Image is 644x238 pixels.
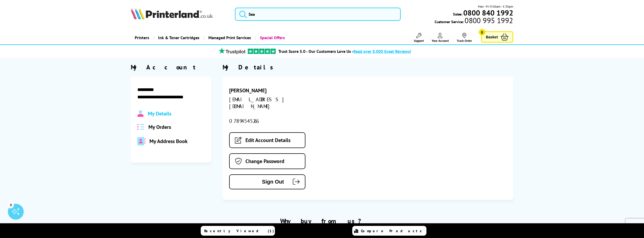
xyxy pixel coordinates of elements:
a: Managed Print Services [203,31,255,44]
div: 3 [8,202,14,208]
span: My Details [148,110,171,117]
h2: Why buy from us? [131,217,513,225]
span: My Orders [148,124,171,130]
b: 0800 840 1992 [463,8,513,18]
span: Support [414,39,424,43]
span: 0800 995 1992 [464,18,513,23]
img: Printerland Logo [131,8,213,19]
span: Compare Products [361,229,425,233]
a: Special Offers [255,31,289,44]
a: Trust Score 5.0 - Our Customers Love Us -Read over 8,000 Great Reviews! [278,49,411,54]
a: Support [414,33,424,43]
img: address-book-duotone-solid.svg [137,137,145,145]
span: 0 [479,29,485,36]
a: Your Account [432,33,449,43]
span: Sales: [453,12,462,17]
a: 0800 840 1992 [462,10,513,15]
span: My Address Book [149,138,188,145]
a: Compare Products [352,226,426,236]
img: trustpilot rating [248,49,276,54]
img: all-order.svg [137,124,144,130]
a: Printerland Logo [131,8,228,21]
div: [PERSON_NAME] [229,87,321,94]
a: Edit Account Details [229,132,305,148]
span: Mon - Fri 9:00am - 5:30pm [478,4,513,9]
div: My Account [131,63,211,71]
div: 07894545266 [229,118,321,124]
div: My Details [223,63,513,71]
span: Customer Service: [435,18,513,24]
span: Recently Viewed (1) [204,229,274,233]
span: Basket [486,33,498,40]
button: Sign Out [229,174,305,189]
div: [EMAIL_ADDRESS][DOMAIN_NAME] [229,96,321,110]
span: Read over 8,000 Great Reviews! [353,49,411,54]
a: Printers [131,31,153,44]
span: Ink & Toner Cartridges [158,31,199,44]
a: Track Order [457,33,472,43]
input: Sea [235,8,401,21]
span: Sign Out [238,179,284,185]
a: Ink & Toner Cartridges [153,31,203,44]
span: Your Account [432,39,449,43]
img: trustpilot rating [216,48,248,54]
a: Basket 0 [481,31,513,43]
img: Profile.svg [137,110,143,117]
a: Change Password [229,153,305,169]
a: Recently Viewed (1) [201,226,275,236]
